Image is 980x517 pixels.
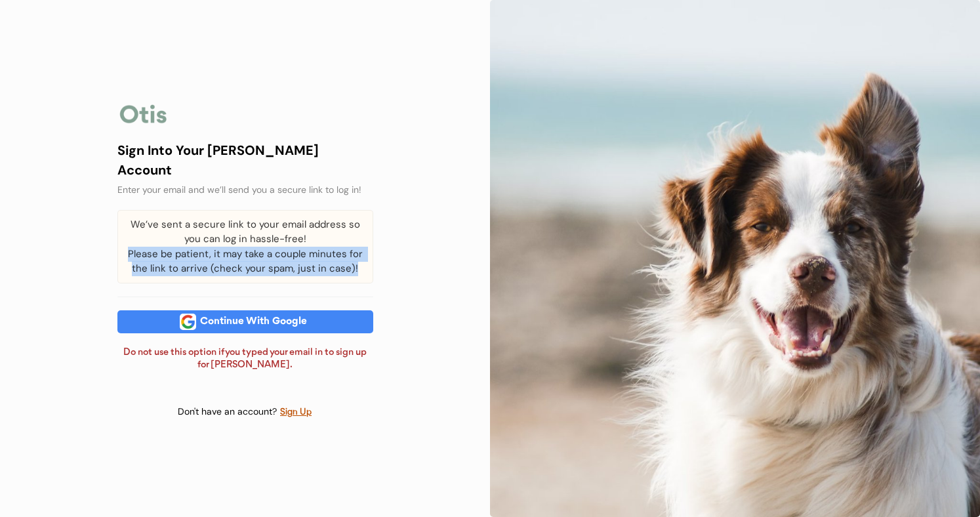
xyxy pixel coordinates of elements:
div: Sign Into Your [PERSON_NAME] Account [117,140,373,180]
div: Continue With Google [196,317,311,327]
div: We’ve sent a secure link to your email address so you can log in hassle-free! Please be patient, ... [117,210,373,283]
div: Do not use this option if you typed your email in to sign up for [PERSON_NAME]. [117,346,373,372]
div: Sign Up [279,405,312,420]
div: Enter your email and we’ll send you a secure link to log in! [117,183,373,197]
div: Don't have an account? [178,405,279,419]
